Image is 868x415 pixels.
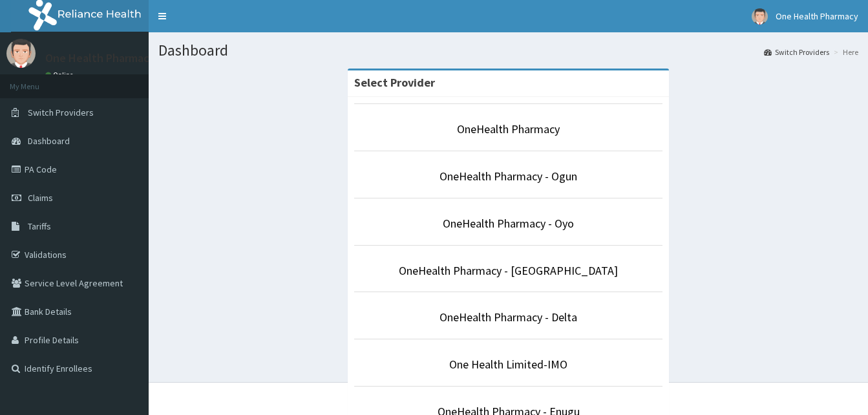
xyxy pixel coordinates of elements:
a: One Health Limited-IMO [449,357,567,372]
a: Online [45,70,76,80]
span: Switch Providers [28,107,94,118]
strong: Select Provider [354,75,435,90]
p: One Health Pharmacy [45,52,155,64]
a: OneHealth Pharmacy [457,122,560,136]
a: OneHealth Pharmacy - Delta [439,310,577,325]
li: Here [831,47,858,58]
span: Claims [28,192,53,204]
a: OneHealth Pharmacy - Oyo [443,216,574,231]
a: Switch Providers [764,47,829,58]
img: User Image [6,39,36,68]
img: User Image [752,8,768,25]
span: Tariffs [28,220,51,232]
a: OneHealth Pharmacy - [GEOGRAPHIC_DATA] [399,263,618,278]
span: One Health Pharmacy [776,10,858,22]
h1: Dashboard [158,42,858,59]
span: Dashboard [28,135,70,147]
a: OneHealth Pharmacy - Ogun [439,169,577,184]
